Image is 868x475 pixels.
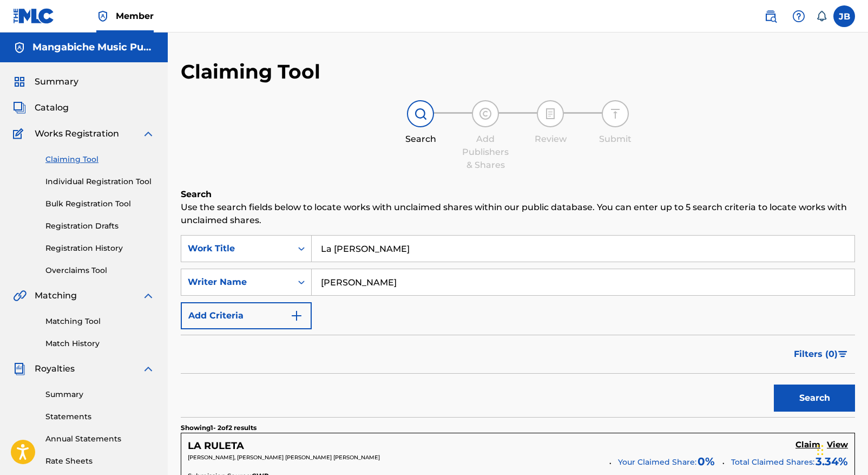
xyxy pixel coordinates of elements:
[795,440,820,450] h5: Claim
[45,338,155,349] a: Match History
[794,348,838,361] span: Filters ( 0 )
[35,127,119,140] span: Works Registration
[35,75,78,88] span: Summary
[13,41,26,54] img: Accounts
[13,75,78,88] a: SummarySummary
[32,41,155,54] h5: Mangabiche Music Publishing
[181,235,855,417] form: Search Form
[13,362,26,375] img: Royalties
[13,75,26,88] img: Summary
[45,220,155,232] a: Registration Drafts
[13,101,26,114] img: Catalog
[698,453,715,470] span: 0 %
[188,440,244,452] h5: LA RULETA
[45,433,155,445] a: Annual Statements
[290,309,303,322] img: 9d2ae6d4665cec9f34b9.svg
[35,289,77,302] span: Matching
[45,265,155,276] a: Overclaims Tool
[774,385,855,412] button: Search
[181,302,312,329] button: Add Criteria
[116,10,154,22] span: Member
[45,198,155,210] a: Bulk Registration Tool
[816,11,827,22] div: Notifications
[13,101,69,114] a: CatalogCatalog
[45,456,155,467] a: Rate Sheets
[142,127,155,140] img: expand
[458,133,512,172] div: Add Publishers & Shares
[142,362,155,375] img: expand
[588,133,642,146] div: Submit
[35,101,69,114] span: Catalog
[833,5,855,27] div: User Menu
[45,243,155,254] a: Registration History
[188,276,285,289] div: Writer Name
[181,201,855,227] p: Use the search fields below to locate works with unclaimed shares within our public database. You...
[414,107,427,120] img: step indicator icon for Search
[188,242,285,255] div: Work Title
[788,5,810,27] div: Help
[181,188,855,201] h6: Search
[96,10,109,23] img: Top Rightsholder
[13,289,27,302] img: Matching
[181,60,320,84] h2: Claiming Tool
[142,289,155,302] img: expand
[792,10,805,23] img: help
[13,8,55,24] img: MLC Logo
[13,127,27,140] img: Works Registration
[45,154,155,165] a: Claiming Tool
[760,5,781,27] a: Public Search
[188,454,380,461] span: [PERSON_NAME], [PERSON_NAME] [PERSON_NAME] [PERSON_NAME]
[544,107,557,120] img: step indicator icon for Review
[731,457,814,467] span: Total Claimed Shares:
[45,176,155,187] a: Individual Registration Tool
[838,310,868,397] iframe: Resource Center
[45,411,155,422] a: Statements
[45,316,155,327] a: Matching Tool
[523,133,577,146] div: Review
[787,341,855,368] button: Filters (0)
[609,107,622,120] img: step indicator icon for Submit
[35,362,75,375] span: Royalties
[618,457,696,468] span: Your Claimed Share:
[814,423,868,475] iframe: Chat Widget
[764,10,777,23] img: search
[45,389,155,400] a: Summary
[817,434,824,466] div: Drag
[479,107,492,120] img: step indicator icon for Add Publishers & Shares
[181,423,257,433] p: Showing 1 - 2 of 2 results
[393,133,448,146] div: Search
